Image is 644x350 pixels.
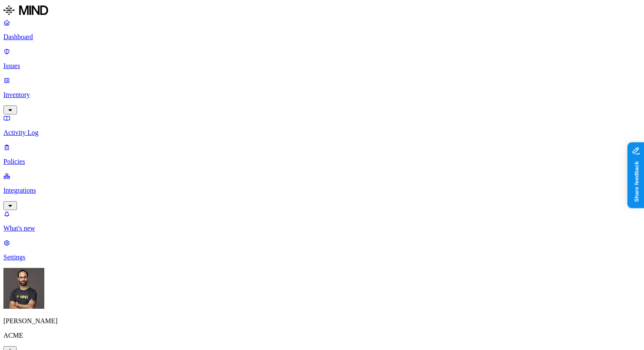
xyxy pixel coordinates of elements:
[3,3,641,19] a: MIND
[3,48,641,70] a: Issues
[3,332,641,339] p: ACME
[3,143,641,165] a: Policies
[3,91,641,99] p: Inventory
[3,33,641,41] p: Dashboard
[3,187,641,194] p: Integrations
[3,158,641,165] p: Policies
[3,129,641,137] p: Activity Log
[3,210,641,232] a: What's new
[3,19,641,41] a: Dashboard
[3,225,641,232] p: What's new
[3,172,641,209] a: Integrations
[3,77,641,113] a: Inventory
[3,239,641,261] a: Settings
[3,62,641,70] p: Issues
[3,253,641,261] p: Settings
[3,268,44,309] img: Ohad Abarbanel
[3,3,48,17] img: MIND
[3,114,641,137] a: Activity Log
